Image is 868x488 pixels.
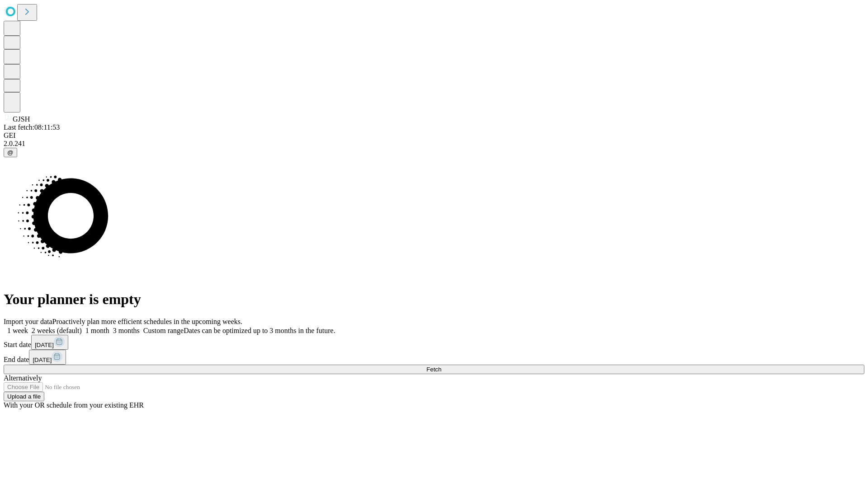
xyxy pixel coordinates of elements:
[31,335,68,350] button: [DATE]
[52,318,242,325] span: Proactively plan more efficient schedules in the upcoming weeks.
[4,318,52,325] span: Import your data
[35,342,54,348] span: [DATE]
[426,366,441,373] span: Fetch
[7,327,28,334] span: 1 week
[4,140,864,148] div: 2.0.241
[4,123,60,131] span: Last fetch: 08:11:53
[184,327,335,334] span: Dates can be optimized up to 3 months in the future.
[4,291,864,308] h1: Your planner is empty
[4,401,144,409] span: With your OR schedule from your existing EHR
[4,392,44,401] button: Upload a file
[4,365,864,374] button: Fetch
[4,148,17,157] button: @
[29,350,66,365] button: [DATE]
[143,327,184,334] span: Custom range
[4,335,864,350] div: Start date
[13,115,30,123] span: GJSH
[7,149,14,156] span: @
[32,327,82,334] span: 2 weeks (default)
[113,327,140,334] span: 3 months
[85,327,109,334] span: 1 month
[4,350,864,365] div: End date
[33,357,52,363] span: [DATE]
[4,131,864,140] div: GEI
[4,374,42,382] span: Alternatively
